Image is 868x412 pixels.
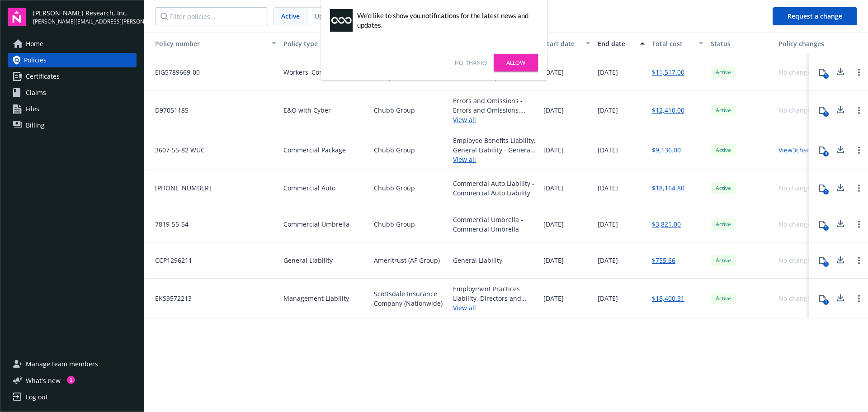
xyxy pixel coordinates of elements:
span: EIG5789669-00 [148,67,200,77]
span: [DATE] [598,145,618,155]
span: [DATE] [598,67,618,77]
a: View all [453,303,536,313]
button: 4 [813,141,831,159]
button: Request a change [773,7,857,25]
span: [DATE] [543,256,564,265]
span: Chubb Group [374,105,415,115]
a: Open options [854,183,864,194]
span: [DATE] [598,219,618,229]
a: $18,400.31 [652,294,684,303]
div: 1 [67,376,75,384]
button: 1 [813,289,831,308]
div: Policy type [283,39,357,48]
a: Open options [854,255,864,266]
button: [PERSON_NAME] Research, Inc.[PERSON_NAME][EMAIL_ADDRESS][PERSON_NAME][PERSON_NAME][DOMAIN_NAME] [33,8,137,26]
span: Policies [24,53,47,67]
div: No changes [778,294,814,303]
button: What's new1 [8,376,75,385]
a: Home [8,37,137,51]
a: $18,164.80 [652,183,684,193]
a: $12,410.00 [652,105,684,115]
a: $3,821.00 [652,219,681,229]
span: 3607-55-82 WUC [148,145,205,155]
span: Active [714,220,732,228]
span: Active [714,146,732,154]
button: 1 [813,251,831,270]
input: Filter policies... [155,7,268,25]
div: Employment Practices Liability, Directors and Officers, Fiduciary Liability [453,284,536,303]
a: Certificates [8,69,137,84]
button: End date [594,33,648,54]
div: 1 [823,299,829,305]
div: 1 [823,189,829,194]
a: $755.66 [652,256,675,265]
span: Manage team members [26,357,98,371]
div: 1 [823,261,829,267]
button: 1 [813,215,831,233]
div: General Liability [453,256,502,265]
button: Status [707,33,775,54]
a: Policies [8,53,137,67]
div: No changes [778,219,814,229]
div: Log out [26,390,48,404]
span: Active [714,106,732,114]
span: Active [714,256,732,265]
div: Status [711,39,771,48]
span: D97051185 [148,105,189,115]
span: Chubb Group [374,145,415,155]
span: E&O with Cyber [283,105,331,115]
span: EKS3572213 [148,294,192,303]
span: [DATE] [543,67,564,77]
div: Total cost [652,39,693,48]
a: Claims [8,85,137,100]
a: Open options [854,105,864,116]
a: Billing [8,118,137,133]
span: [DATE] [543,183,564,193]
button: Start date [540,33,594,54]
span: [DATE] [598,256,618,265]
a: $9,136.00 [652,145,681,155]
div: No changes [778,105,814,115]
img: navigator-logo.svg [8,8,26,26]
a: Manage team members [8,357,137,371]
span: Management Liability [283,294,349,303]
div: Policy changes [778,39,828,48]
div: 1 [823,225,829,231]
a: Open options [854,67,864,78]
div: No changes [778,183,814,193]
span: Active [281,11,300,21]
a: View all [453,155,536,164]
span: [PHONE_NUMBER] [148,183,211,193]
span: Workers' Compensation [283,67,355,77]
button: Policy type [280,33,370,54]
span: [DATE] [598,105,618,115]
span: Ameritrust (AF Group) [374,256,440,265]
button: Policy changes [775,33,831,54]
span: 7819-55-54 [148,219,189,229]
div: Policy number [148,39,266,48]
span: Commercial Package [283,145,346,155]
button: 1 [813,63,831,81]
div: 1 [823,73,829,79]
div: 4 [823,151,829,156]
a: Open options [854,293,864,304]
div: Toggle SortBy [148,39,266,48]
div: 1 [823,111,829,117]
button: Total cost [648,33,707,54]
a: Open options [854,145,864,156]
span: Billing [26,118,45,133]
span: [DATE] [543,145,564,155]
a: View 3 changes [778,146,821,154]
span: Upcoming [315,11,345,21]
div: No changes [778,256,814,265]
span: Claims [26,85,46,100]
span: [DATE] [598,183,618,193]
div: No changes [778,67,814,77]
span: Active [714,294,732,303]
span: What ' s new [26,376,61,385]
span: [PERSON_NAME][EMAIL_ADDRESS][PERSON_NAME][PERSON_NAME][DOMAIN_NAME] [33,18,137,26]
span: Active [714,184,732,192]
a: Allow [494,54,538,71]
span: [DATE] [543,219,564,229]
span: [DATE] [543,294,564,303]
